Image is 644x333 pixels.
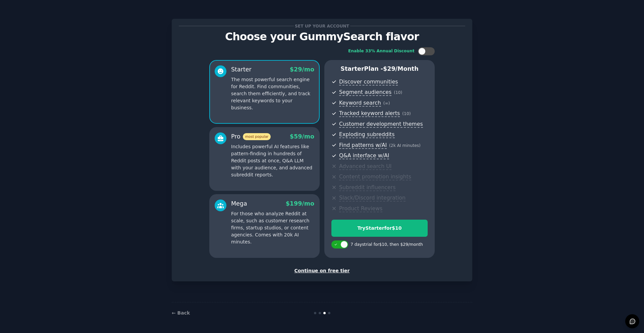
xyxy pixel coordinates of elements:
span: Advanced search UI [339,163,391,170]
span: Slack/Discord integration [339,195,406,202]
span: $ 29 /mo [290,66,314,73]
p: Starter Plan - [331,65,428,73]
span: Subreddit influencers [339,184,395,191]
span: $ 29 /month [383,65,419,72]
span: Q&A interface w/AI [339,152,389,159]
div: Enable 33% Annual Discount [348,48,415,54]
span: Product Reviews [339,205,382,212]
div: Mega [231,200,247,208]
p: Choose your GummySearch flavor [179,31,465,43]
a: ← Back [172,310,190,316]
span: Discover communities [339,78,398,86]
span: ( ∞ ) [383,101,390,106]
div: 7 days trial for $10 , then $ 29 /month [351,242,423,248]
span: Find patterns w/AI [339,142,387,149]
div: Try Starter for $10 [332,225,427,232]
span: $ 199 /mo [286,200,314,207]
span: ( 2k AI minutes ) [389,143,421,148]
span: Tracked keyword alerts [339,110,400,117]
span: ( 10 ) [402,111,411,116]
span: Content promotion insights [339,173,411,180]
p: For those who analyze Reddit at scale, such as customer research firms, startup studios, or conte... [231,210,314,245]
span: Set up your account [294,22,351,30]
span: Keyword search [339,100,381,107]
span: Customer development themes [339,121,423,128]
p: The most powerful search engine for Reddit. Find communities, search them efficiently, and track ... [231,76,314,111]
span: Segment audiences [339,89,391,96]
div: Continue on free tier [179,267,465,274]
button: TryStarterfor$10 [331,220,428,237]
div: Pro [231,132,271,141]
div: Starter [231,65,252,74]
p: Includes powerful AI features like pattern-finding in hundreds of Reddit posts at once, Q&A LLM w... [231,143,314,178]
span: $ 59 /mo [290,133,314,140]
span: Exploding subreddits [339,131,394,138]
span: ( 10 ) [394,90,402,95]
span: most popular [243,133,271,140]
